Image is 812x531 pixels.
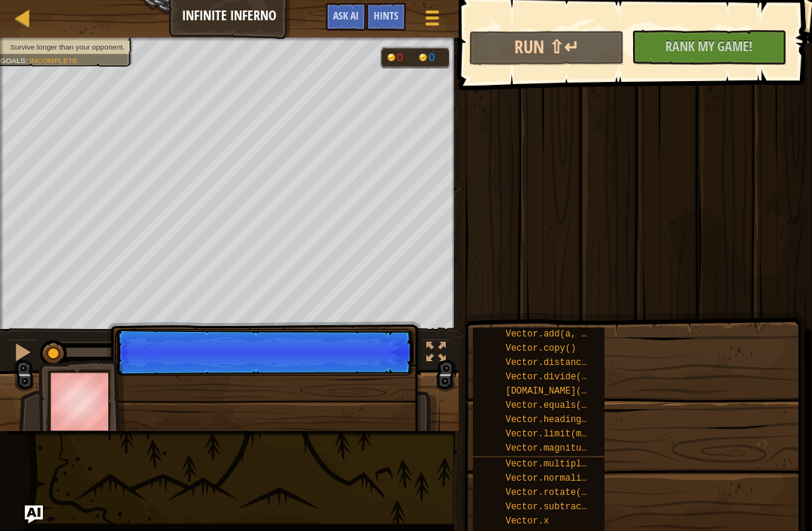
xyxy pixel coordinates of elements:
[333,8,359,23] span: Ask AI
[469,31,624,65] button: Run ⇧↵
[421,339,451,370] button: Toggle fullscreen
[665,37,753,56] span: Rank My Game!
[505,516,549,526] span: Vector.x
[505,502,619,512] span: Vector.subtract(a, b)
[505,386,614,397] span: [DOMAIN_NAME](other)
[505,372,592,382] span: Vector.divide(n)
[505,329,592,339] span: Vector.add(a, b)
[632,30,786,65] button: Rank My Game!
[25,505,43,523] button: Ask AI
[380,47,450,68] div: Team 'humans' has 0 gold. Team 'ogres' has 0 gold.
[326,3,366,31] button: Ask AI
[505,358,624,368] span: Vector.distance(other)
[429,51,444,62] div: 0
[505,400,614,411] span: Vector.equals(other)
[505,429,597,439] span: Vector.limit(max)
[505,459,603,469] span: Vector.multiply(n)
[38,360,126,443] img: thang_avatar_frame.png
[26,56,29,65] span: :
[505,343,576,354] span: Vector.copy()
[29,56,77,65] span: Incomplete
[397,51,412,62] div: 0
[505,443,603,454] span: Vector.magnitude()
[505,473,603,484] span: Vector.normalize()
[8,339,38,370] button: ⌘ + P: Pause
[505,487,603,498] span: Vector.rotate(...)
[414,3,451,38] button: Show game menu
[505,415,592,425] span: Vector.heading()
[374,8,398,23] span: Hints
[10,43,125,51] span: Survive longer than your opponent.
